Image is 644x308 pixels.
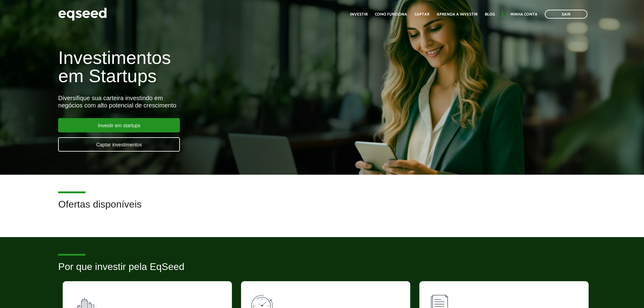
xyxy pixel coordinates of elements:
[58,261,586,281] h2: Por que investir pela EqSeed
[437,12,478,16] a: Aprenda a investir
[545,10,587,19] a: Sair
[485,12,495,16] a: Blog
[58,118,180,132] a: Investir em startups
[58,6,107,22] img: EqSeed
[58,137,180,152] a: Captar investimentos
[58,49,371,85] h1: Investimentos em Startups
[58,199,586,219] h2: Ofertas disponíveis
[415,12,429,16] a: Captar
[510,12,537,16] a: Minha conta
[375,12,407,16] a: Como funciona
[350,12,368,16] a: Investir
[58,94,371,109] div: Diversifique sua carteira investindo em negócios com alto potencial de crescimento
